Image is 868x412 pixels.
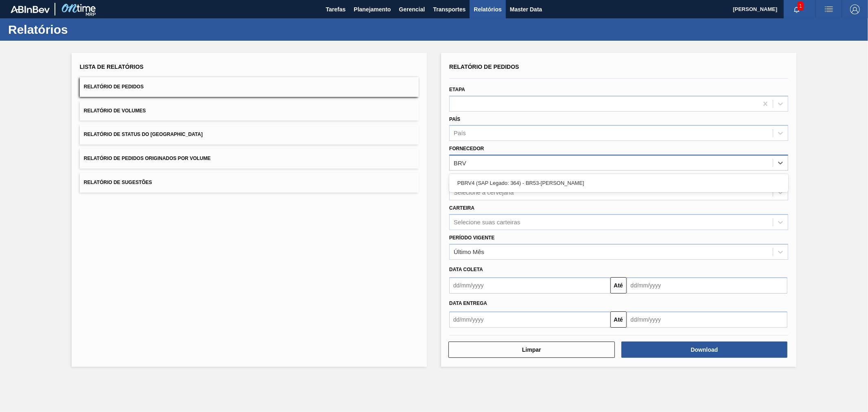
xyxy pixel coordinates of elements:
[784,4,810,15] button: Notificações
[454,248,484,255] div: Último Mês
[84,180,152,185] span: Relatório de Sugestões
[627,311,788,328] input: dd/mm/yyyy
[621,342,788,358] button: Download
[448,342,615,358] button: Limpar
[399,4,425,14] span: Gerencial
[454,189,514,196] div: Selecione a cervejaria
[80,125,419,145] button: Relatório de Status do [GEOGRAPHIC_DATA]
[449,175,788,191] div: PBRV4 (SAP Legado: 364) - BR53-[PERSON_NAME]
[449,311,610,328] input: dd/mm/yyyy
[510,4,542,14] span: Master Data
[84,156,211,161] span: Relatório de Pedidos Originados por Volume
[84,84,144,90] span: Relatório de Pedidos
[449,267,483,272] span: Data coleta
[449,146,484,151] label: Fornecedor
[610,277,627,294] button: Até
[798,2,804,11] span: 1
[449,116,460,122] label: País
[449,87,465,92] label: Etapa
[433,4,466,14] span: Transportes
[824,4,834,14] img: userActions
[11,6,50,13] img: TNhmsLtSVTkK8tSr43FrP2fwEKptu5GPRR3wAAAABJRU5ErkJggg==
[84,131,203,137] span: Relatório de Status do [GEOGRAPHIC_DATA]
[449,205,474,211] label: Carteira
[326,4,346,14] span: Tarefas
[354,4,391,14] span: Planejamento
[449,64,519,70] span: Relatório de Pedidos
[610,311,627,328] button: Até
[454,130,466,137] div: País
[80,77,419,97] button: Relatório de Pedidos
[449,277,610,294] input: dd/mm/yyyy
[449,235,494,241] label: Período Vigente
[80,64,144,70] span: Lista de Relatórios
[80,149,419,169] button: Relatório de Pedidos Originados por Volume
[454,219,520,226] div: Selecione suas carteiras
[627,277,788,294] input: dd/mm/yyyy
[84,108,146,114] span: Relatório de Volumes
[8,25,153,34] h1: Relatórios
[80,101,419,121] button: Relatório de Volumes
[474,4,501,14] span: Relatórios
[80,173,419,193] button: Relatório de Sugestões
[850,4,860,14] img: Logout
[449,300,487,306] span: Data Entrega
